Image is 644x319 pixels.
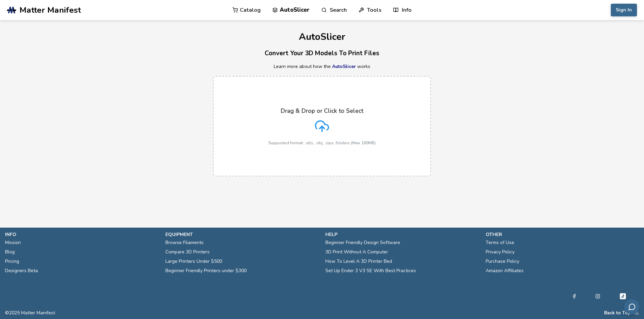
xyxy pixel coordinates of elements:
button: Sign In [611,4,637,16]
p: other [486,231,639,238]
a: RSS Feed [634,310,639,316]
a: Amazon Affiliates [486,266,524,275]
a: 3D Print Without A Computer [325,247,388,257]
p: equipment [165,231,319,238]
span: © 2025 Matter Manifest [5,310,55,316]
a: Beginner Friendly Printers under $300 [165,266,247,275]
a: Blog [5,247,15,257]
p: info [5,231,159,238]
button: Send feedback via email [624,299,639,314]
a: AutoSlicer [332,63,356,70]
a: Facebook [572,292,577,300]
p: Drag & Drop or Click to Select [281,107,363,114]
a: Privacy Policy [486,247,515,257]
a: Large Printers Under $500 [165,257,222,266]
a: Terms of Use [486,238,514,247]
button: Back to Top [604,310,631,316]
a: Browse Filaments [165,238,204,247]
a: Designers Beta [5,266,38,275]
a: Instagram [595,292,600,300]
a: Purchase Policy [486,257,519,266]
p: Supported format: .stls, .obj, .zips, folders (Max 100MB) [268,141,376,145]
a: Compare 3D Printers [165,247,210,257]
a: How To Level A 3D Printer Bed [325,257,392,266]
a: Mission [5,238,21,247]
a: Set Up Ender 3 V3 SE With Best Practices [325,266,416,275]
span: Matter Manifest [19,5,81,15]
a: Beginner Friendly Design Software [325,238,400,247]
a: Pricing [5,257,19,266]
a: Tiktok [619,292,627,300]
p: help [325,231,479,238]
